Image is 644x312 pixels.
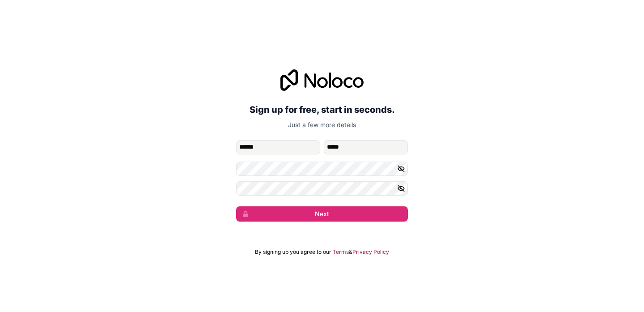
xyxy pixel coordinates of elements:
span: By signing up you agree to our [255,248,331,256]
input: family-name [324,140,408,154]
button: Next [236,206,408,222]
input: given-name [236,140,320,154]
a: Privacy Policy [352,248,389,256]
input: Password [236,162,408,176]
a: Terms [333,248,349,256]
h2: Sign up for free, start in seconds. [236,102,408,118]
p: Just a few more details [236,120,408,129]
input: Confirm password [236,181,408,196]
span: & [349,248,352,256]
